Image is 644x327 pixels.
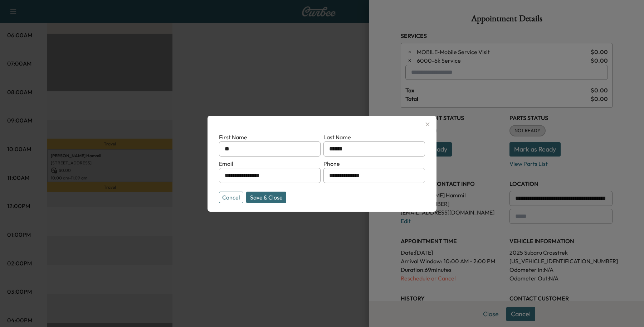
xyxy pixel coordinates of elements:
label: Phone [323,160,340,167]
button: Save & Close [246,192,286,203]
label: Last Name [323,134,351,141]
label: First Name [219,134,247,141]
button: Cancel [219,192,243,203]
label: Email [219,160,233,167]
